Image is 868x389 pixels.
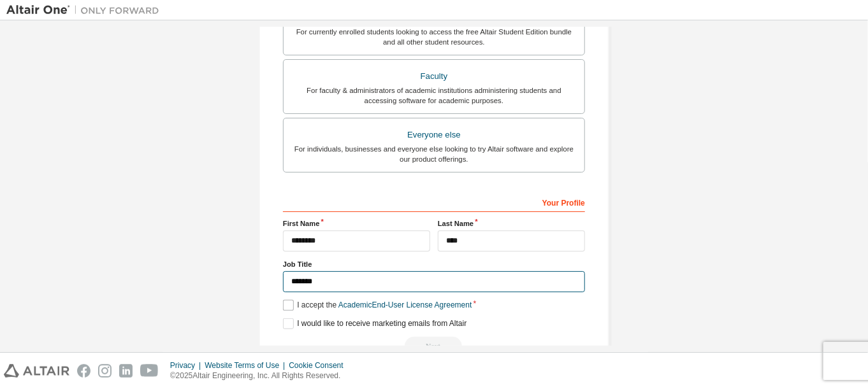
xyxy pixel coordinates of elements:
label: I would like to receive marketing emails from Altair [283,318,467,329]
img: facebook.svg [77,364,90,378]
p: © 2025 Altair Engineering, Inc. All Rights Reserved. [170,371,351,381]
label: Job Title [283,259,585,269]
div: Everyone else [291,126,577,144]
div: Website Terms of Use [205,360,289,371]
img: instagram.svg [98,364,112,378]
label: Last Name [438,218,585,229]
div: Cookie Consent [289,360,351,371]
div: Your Profile [283,192,585,212]
div: For currently enrolled students looking to access the free Altair Student Edition bundle and all ... [291,27,577,47]
div: Read and acccept EULA to continue [283,337,585,356]
label: I accept the [283,300,472,311]
div: Privacy [170,360,205,371]
div: For faculty & administrators of academic institutions administering students and accessing softwa... [291,85,577,106]
img: Altair One [6,4,166,17]
div: Faculty [291,67,577,85]
a: Academic End-User License Agreement [338,301,472,309]
div: For individuals, businesses and everyone else looking to try Altair software and explore our prod... [291,144,577,164]
img: altair_logo.svg [4,364,69,378]
label: First Name [283,218,430,229]
img: youtube.svg [140,364,159,378]
img: linkedin.svg [119,364,133,378]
